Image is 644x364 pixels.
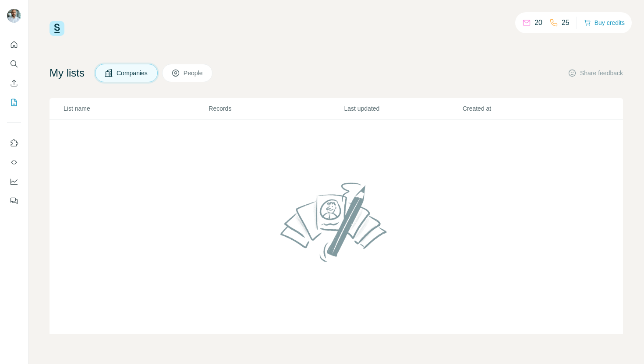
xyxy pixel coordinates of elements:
[7,9,21,23] img: Avatar
[568,69,623,77] button: Share feedback
[584,17,625,29] button: Buy credits
[562,17,570,28] p: 25
[7,135,21,151] button: Use Surfe on LinkedIn
[463,104,580,113] p: Created at
[50,21,64,36] img: Surfe Logo
[344,104,461,113] p: Last updated
[7,154,21,170] button: Use Surfe API
[7,37,21,52] button: Quick start
[117,69,149,77] span: Companies
[7,94,21,110] button: My lists
[64,104,208,113] p: List name
[277,175,396,269] img: No lists found
[209,104,343,113] p: Records
[7,174,21,189] button: Dashboard
[50,66,85,80] h4: My lists
[7,193,21,209] button: Feedback
[534,17,542,28] p: 20
[7,75,21,91] button: Enrich CSV
[184,69,204,77] span: People
[7,56,21,72] button: Search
